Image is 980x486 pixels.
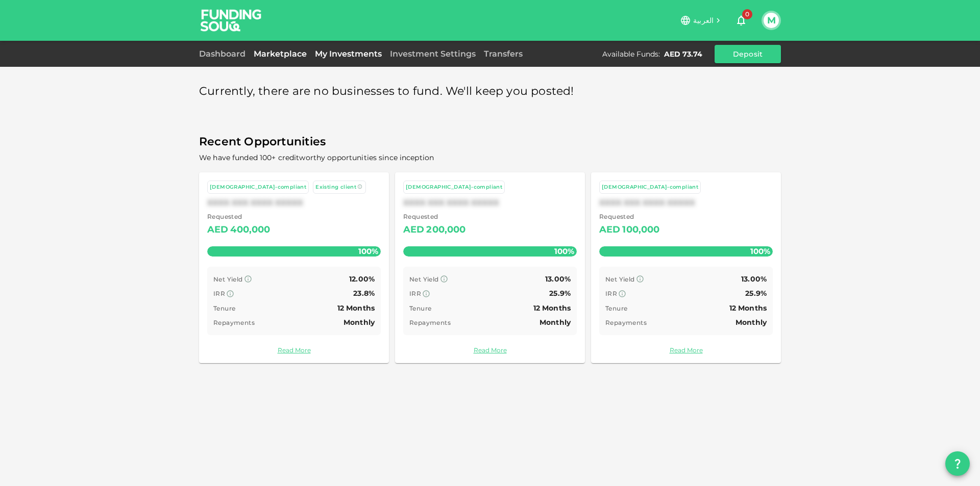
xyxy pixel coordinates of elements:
[552,244,577,259] span: 100%
[742,9,752,19] span: 0
[409,275,439,283] span: Net Yield
[664,49,702,59] div: AED 73.74
[602,49,660,59] div: Available Funds :
[213,275,243,283] span: Net Yield
[395,172,585,363] a: [DEMOGRAPHIC_DATA]-compliantXXXX XXX XXXX XXXXX Requested AED200,000100% Net Yield 13.00% IRR 25....
[605,304,627,312] span: Tenure
[426,222,465,238] div: 200,000
[311,49,386,59] a: My Investments
[199,172,389,363] a: [DEMOGRAPHIC_DATA]-compliant Existing clientXXXX XXX XXXX XXXXX Requested AED400,000100% Net Yiel...
[207,198,381,208] div: XXXX XXX XXXX XXXXX
[213,319,255,326] span: Repayments
[605,319,647,326] span: Repayments
[353,289,375,298] span: 23.8%
[213,290,225,297] span: IRR
[622,222,659,238] div: 100,000
[540,318,571,327] span: Monthly
[230,222,270,238] div: 400,000
[337,303,375,313] span: 12 Months
[605,275,635,283] span: Net Yield
[748,244,773,259] span: 100%
[386,49,480,59] a: Investment Settings
[602,183,698,192] div: [DEMOGRAPHIC_DATA]-compliant
[549,289,571,298] span: 25.9%
[356,244,381,259] span: 100%
[409,319,451,326] span: Repayments
[315,184,356,190] span: Existing client
[210,183,306,192] div: [DEMOGRAPHIC_DATA]-compliant
[250,49,311,59] a: Marketplace
[599,345,773,355] a: Read More
[693,16,714,25] span: العربية
[731,10,751,31] button: 0
[199,82,574,101] span: Currently, there are no businesses to fund. We'll keep you posted!
[213,304,235,312] span: Tenure
[599,212,660,222] span: Requested
[199,132,781,152] span: Recent Opportunities
[349,274,375,284] span: 12.00%
[403,212,466,222] span: Requested
[715,45,781,63] button: Deposit
[409,304,431,312] span: Tenure
[764,13,779,28] button: M
[605,290,617,297] span: IRR
[344,318,375,327] span: Monthly
[207,222,228,238] div: AED
[403,198,577,208] div: XXXX XXX XXXX XXXXX
[207,345,381,355] a: Read More
[480,49,527,59] a: Transfers
[403,222,424,238] div: AED
[207,212,271,222] span: Requested
[403,345,577,355] a: Read More
[533,303,571,313] span: 12 Months
[199,49,250,59] a: Dashboard
[945,451,970,476] button: question
[599,222,620,238] div: AED
[406,183,502,192] div: [DEMOGRAPHIC_DATA]-compliant
[591,172,781,363] a: [DEMOGRAPHIC_DATA]-compliantXXXX XXX XXXX XXXXX Requested AED100,000100% Net Yield 13.00% IRR 25....
[545,274,571,284] span: 13.00%
[736,318,767,327] span: Monthly
[599,198,773,208] div: XXXX XXX XXXX XXXXX
[745,289,767,298] span: 25.9%
[729,303,767,313] span: 12 Months
[199,153,434,162] span: We have funded 100+ creditworthy opportunities since inception
[741,274,767,284] span: 13.00%
[409,290,421,297] span: IRR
